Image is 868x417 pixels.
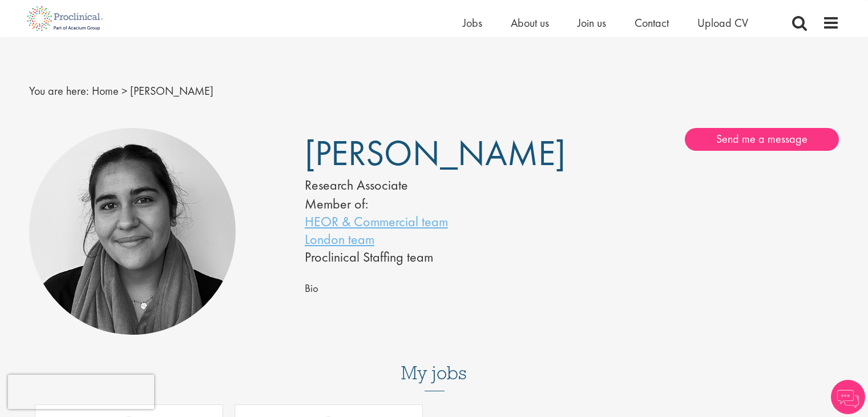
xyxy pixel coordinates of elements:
[122,83,127,98] span: >
[685,128,839,151] a: Send me a message
[697,15,748,30] a: Upload CV
[578,15,606,30] a: Join us
[463,15,482,30] a: Jobs
[305,248,538,266] li: Proclinical Staffing team
[305,212,448,230] a: HEOR & Commercial team
[130,83,213,98] span: [PERSON_NAME]
[635,15,669,30] a: Contact
[92,83,119,98] a: breadcrumb link
[511,15,549,30] a: About us
[305,282,318,295] span: Bio
[8,375,154,409] iframe: reCAPTCHA
[29,363,839,383] h3: My jobs
[305,130,566,176] span: [PERSON_NAME]
[305,175,538,195] div: Research Associate
[831,380,865,414] img: Chatbot
[29,128,236,335] img: Anjali Parbhu
[29,83,89,98] span: You are here:
[305,195,368,212] label: Member of:
[305,230,374,248] a: London team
